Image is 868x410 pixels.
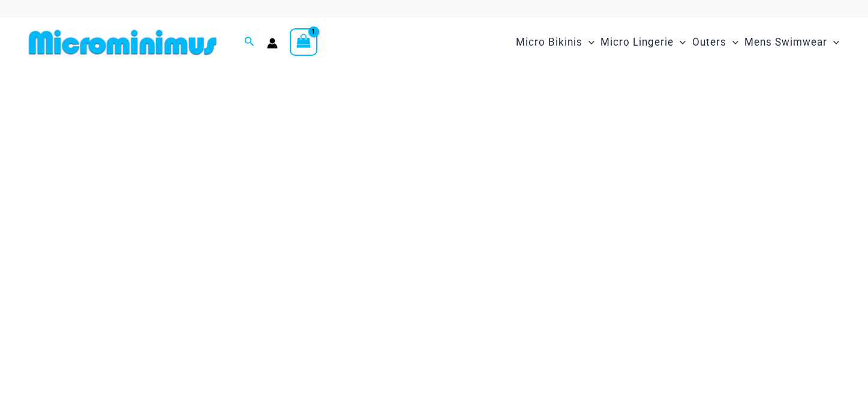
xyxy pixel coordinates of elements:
[726,27,738,58] span: Menu Toggle
[582,27,594,58] span: Menu Toggle
[244,35,255,50] a: Search icon link
[600,27,674,58] span: Micro Lingerie
[267,38,278,49] a: Account icon link
[290,28,317,56] a: View Shopping Cart, 1 items
[689,24,741,61] a: OutersMenu ToggleMenu Toggle
[516,27,582,58] span: Micro Bikinis
[674,27,686,58] span: Menu Toggle
[513,24,597,61] a: Micro BikinisMenu ToggleMenu Toggle
[597,24,689,61] a: Micro LingerieMenu ToggleMenu Toggle
[24,29,221,56] img: MM SHOP LOGO FLAT
[511,22,844,62] nav: Site Navigation
[744,27,827,58] span: Mens Swimwear
[692,27,726,58] span: Outers
[741,24,842,61] a: Mens SwimwearMenu ToggleMenu Toggle
[827,27,839,58] span: Menu Toggle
